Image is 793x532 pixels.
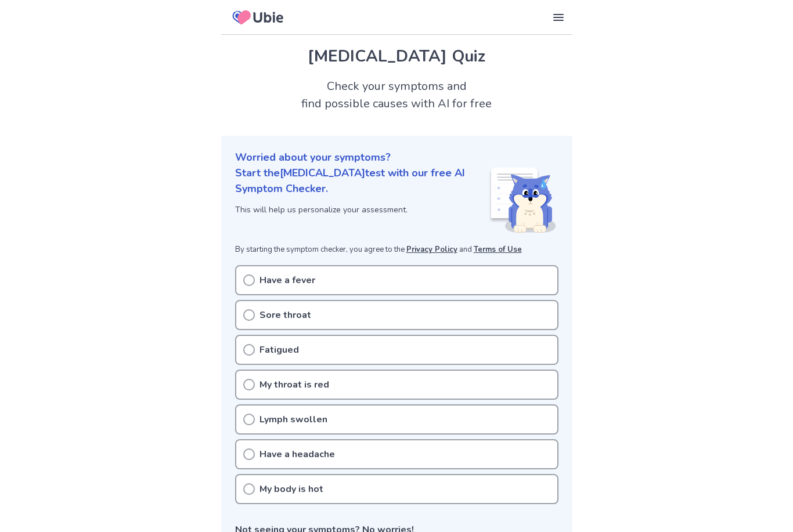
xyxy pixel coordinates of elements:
h1: [MEDICAL_DATA] Quiz [235,44,558,68]
p: By starting the symptom checker, you agree to the and [235,244,558,256]
p: Sore throat [259,308,311,322]
p: This will help us personalize your assessment. [235,204,489,216]
p: My throat is red [259,378,329,392]
a: Terms of Use [474,244,522,255]
p: Start the [MEDICAL_DATA] test with our free AI Symptom Checker. [235,165,489,197]
a: Privacy Policy [406,244,457,255]
p: My body is hot [259,482,323,496]
p: Worried about your symptoms? [235,150,558,165]
p: Have a fever [259,273,315,287]
p: Lymph swollen [259,412,327,426]
p: Have a headache [259,447,335,461]
h2: Check your symptoms and find possible causes with AI for free [221,78,572,113]
img: Shiba [489,168,556,233]
p: Fatigued [259,343,299,357]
